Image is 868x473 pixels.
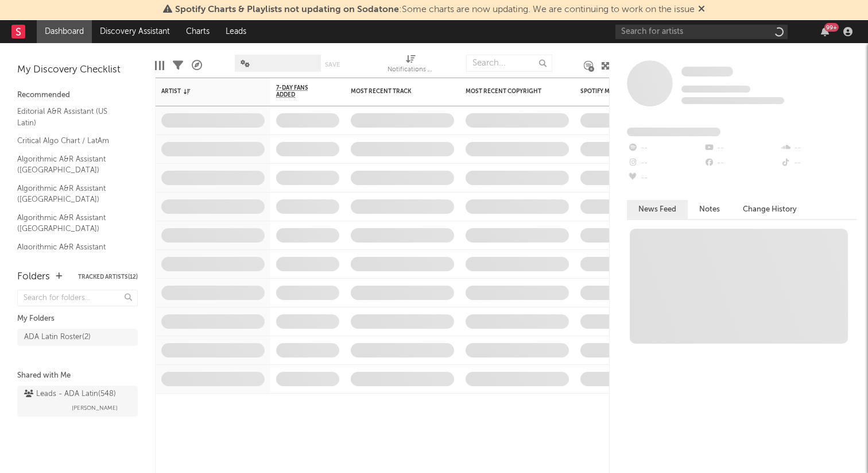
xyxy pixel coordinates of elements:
div: Folders [17,270,50,284]
div: -- [627,141,703,156]
div: Filters [173,49,183,82]
div: -- [627,171,703,186]
span: 7-Day Fans Added [276,84,322,98]
button: Tracked Artists(12) [78,274,138,280]
button: 99+ [821,27,829,36]
button: Save [325,61,340,68]
a: Algorithmic A&R Assistant ([GEOGRAPHIC_DATA]) [17,241,126,264]
a: Leads - ADA Latin(548)[PERSON_NAME] [17,386,138,417]
a: Dashboard [37,20,92,43]
div: Notifications (Artist) [387,63,433,77]
span: Dismiss [698,5,705,14]
input: Search... [466,55,552,72]
span: 0 fans last week [681,97,784,104]
button: Notes [688,200,731,219]
div: Most Recent Copyright [466,88,552,95]
span: [PERSON_NAME] [72,401,118,415]
input: Search for artists [615,25,788,39]
div: -- [627,156,703,171]
div: -- [780,156,857,171]
div: Artist [161,88,247,95]
div: My Folders [17,312,138,326]
span: Tracking Since: [DATE] [681,86,750,93]
div: ADA Latin Roster ( 2 ) [24,330,91,344]
div: -- [703,141,780,156]
div: My Discovery Checklist [17,63,138,77]
a: Algorithmic A&R Assistant ([GEOGRAPHIC_DATA]) [17,211,126,235]
a: Algorithmic A&R Assistant ([GEOGRAPHIC_DATA]) [17,153,126,176]
div: -- [703,156,780,171]
span: Some Artist [681,67,733,76]
input: Search for folders... [17,290,138,306]
a: Leads [218,20,254,43]
a: Discovery Assistant [92,20,178,43]
a: ADA Latin Roster(2) [17,329,138,346]
a: Algorithmic A&R Assistant ([GEOGRAPHIC_DATA]) [17,182,126,206]
button: News Feed [627,200,688,219]
div: Most Recent Track [351,88,437,95]
a: Critical Algo Chart / LatAm [17,134,126,147]
div: Shared with Me [17,369,138,383]
div: 99 + [824,23,839,32]
div: Recommended [17,89,138,102]
div: Spotify Monthly Listeners [580,88,666,95]
a: Charts [178,20,218,43]
div: Notifications (Artist) [387,49,433,82]
a: Editorial A&R Assistant (US Latin) [17,105,126,129]
span: : Some charts are now updating. We are continuing to work on the issue [175,5,695,14]
div: Edit Columns [155,49,164,82]
div: Leads - ADA Latin ( 548 ) [24,387,116,401]
span: Spotify Charts & Playlists not updating on Sodatone [175,5,399,14]
button: Change History [731,200,808,219]
div: -- [780,141,857,156]
a: Some Artist [681,66,733,78]
span: Fans Added by Platform [627,128,720,136]
div: A&R Pipeline [192,49,202,82]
